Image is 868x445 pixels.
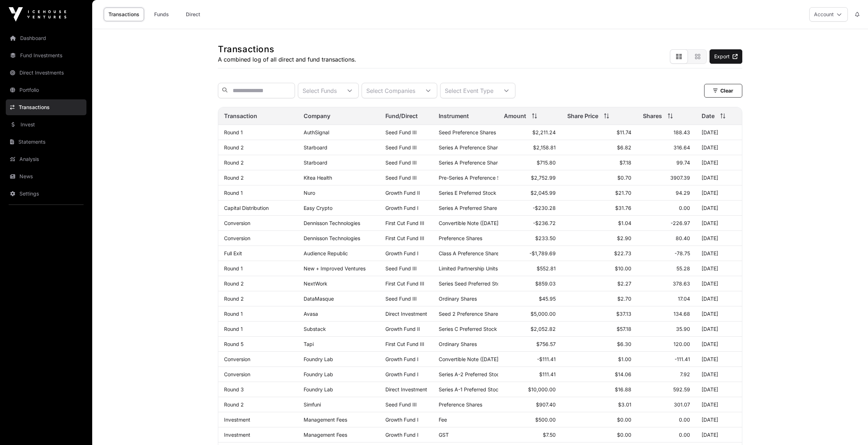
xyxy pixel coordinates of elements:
span: Fund/Direct [385,112,418,120]
a: AuthSignal [304,129,329,135]
a: Round 5 [224,341,243,347]
span: Ordinary Shares [439,296,477,302]
a: Kitea Health [304,175,332,181]
a: Substack [304,326,326,332]
td: -$230.28 [498,201,561,216]
span: Series A-1 Preferred Stock [439,386,501,392]
td: $2,211.24 [498,125,561,140]
td: $2,752.99 [498,170,561,185]
span: $14.06 [615,371,631,377]
span: Ordinary Shares [439,341,477,347]
a: Fund Investments [6,48,86,63]
span: Series A Preference Shares [439,159,503,166]
a: Growth Fund I [385,432,419,438]
td: [DATE] [696,170,742,185]
a: Tapi [304,341,314,347]
p: Management Fees [304,417,374,423]
span: Series A Preference Shares [439,144,503,150]
a: Foundry Lab [304,356,333,362]
span: Series A-2 Preferred Stock [439,371,502,377]
div: Select Event Type [440,83,498,98]
a: Investment [224,432,250,438]
a: News [6,168,86,184]
span: $10.00 [615,265,631,271]
span: Preference Shares [439,235,482,241]
td: [DATE] [696,246,742,261]
a: Foundry Lab [304,386,333,392]
a: Seed Fund III [385,401,417,408]
td: $2,052.82 [498,322,561,337]
p: Management Fees [304,432,374,438]
td: [DATE] [696,352,742,367]
span: Pre-Series A Preference Shares [439,175,513,181]
span: 3907.39 [670,175,690,181]
td: $233.50 [498,231,561,246]
td: [DATE] [696,125,742,140]
a: Round 2 [224,175,244,181]
a: Audience Republic [304,250,348,256]
span: Direct Investment [385,386,427,392]
span: Company [304,112,330,120]
button: Clear [704,84,742,98]
span: 120.00 [674,341,690,347]
a: Round 2 [224,144,244,150]
a: Seed Fund III [385,296,417,302]
a: Growth Fund II [385,190,420,196]
span: 134.68 [674,311,690,317]
td: [DATE] [696,397,742,412]
span: $3.01 [618,401,631,408]
span: 0.00 [679,417,690,423]
iframe: Chat Widget [832,410,868,445]
span: Limited Partnership Units [439,265,498,271]
span: $1.00 [618,356,631,362]
span: Series A Preferred Share [439,205,497,211]
a: Easy Crypto [304,205,332,211]
a: Starboard [304,144,327,150]
span: $22.73 [614,250,631,256]
span: $2.90 [617,235,631,241]
span: 592.59 [673,386,690,392]
span: 94.29 [676,190,690,196]
td: [DATE] [696,412,742,427]
a: Round 2 [224,280,244,287]
td: $552.81 [498,261,561,276]
span: $57.18 [617,326,631,332]
span: 188.43 [674,129,690,135]
td: [DATE] [696,322,742,337]
span: Transaction [224,112,257,120]
a: Round 1 [224,311,243,317]
span: 35.90 [676,326,690,332]
a: Round 3 [224,386,244,392]
td: [DATE] [696,185,742,201]
a: Growth Fund II [385,326,420,332]
td: $859.03 [498,276,561,291]
span: Share Price [567,112,598,120]
a: Round 2 [224,296,244,302]
a: Seed Fund III [385,265,417,271]
td: -$111.41 [498,352,561,367]
a: NextWork [304,280,327,287]
span: $6.82 [617,144,631,150]
td: [DATE] [696,140,742,155]
a: Growth Fund I [385,356,419,362]
span: 7.92 [680,371,690,377]
span: $31.76 [615,205,631,211]
span: Convertible Note ([DATE]) [439,356,500,362]
span: Date [702,112,715,120]
span: Seed Preference Shares [439,129,496,135]
a: Statements [6,134,86,150]
a: Avasa [304,311,318,317]
a: Direct [179,8,207,21]
td: [DATE] [696,155,742,170]
a: Round 2 [224,159,244,166]
a: Transactions [6,99,86,115]
td: $756.57 [498,337,561,352]
td: $10,000.00 [498,382,561,397]
a: First Cut Fund III [385,341,424,347]
a: Growth Fund I [385,417,419,423]
img: Icehouse Ventures Logo [9,7,66,22]
span: $6.30 [617,341,631,347]
a: Portfolio [6,82,86,98]
span: -226.97 [671,220,690,226]
span: $11.74 [617,129,631,135]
